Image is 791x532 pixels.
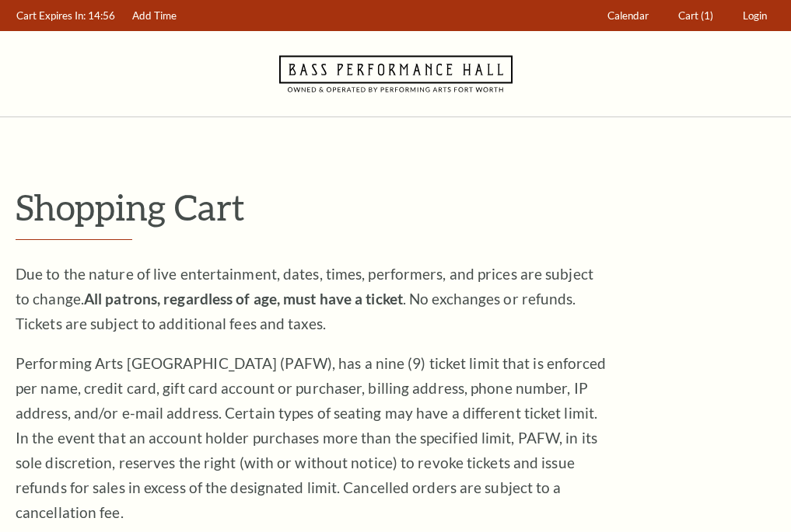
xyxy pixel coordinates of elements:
[125,1,184,31] a: Add Time
[701,9,713,22] span: (1)
[671,1,721,31] a: Cart (1)
[607,9,649,22] span: Calendar
[736,1,775,31] a: Login
[600,1,656,31] a: Calendar
[16,351,607,525] p: Performing Arts [GEOGRAPHIC_DATA] (PAFW), has a nine (9) ticket limit that is enforced per name, ...
[743,9,767,22] span: Login
[88,9,115,22] span: 14:56
[16,9,86,22] span: Cart Expires In:
[678,9,698,22] span: Cart
[16,187,775,227] p: Shopping Cart
[84,290,403,308] strong: All patrons, regardless of age, must have a ticket
[16,265,593,332] span: Due to the nature of live entertainment, dates, times, performers, and prices are subject to chan...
